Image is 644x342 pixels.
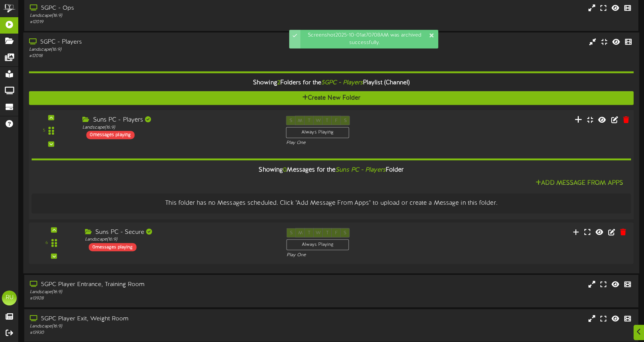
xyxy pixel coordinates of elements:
button: Add Message From Apps [533,179,625,188]
div: # 13930 [30,330,275,336]
div: 0 messages playing [89,243,136,251]
div: Showing Messages for the Folder [26,162,637,178]
div: 5GPC Player Exit, Weight Room [30,315,275,323]
i: Suns PC - Players [335,167,386,173]
div: # 13928 [30,295,275,302]
div: 0 messages playing [86,131,135,139]
div: Suns PC - Secure [85,228,275,236]
div: 6 [45,240,48,246]
div: Landscape ( 16:9 ) [82,124,275,131]
div: Always Playing [286,127,349,138]
div: 5GPC - Ops [30,4,275,13]
div: Showing Folders for the Playlist (Channel) [23,75,640,91]
div: Dismiss this notification [429,32,435,39]
div: Suns PC - Players [82,116,275,124]
div: Play One [287,252,427,258]
div: Play One [286,140,427,146]
div: Always Playing [287,239,349,250]
div: 5GPC Player Entrance, Training Room [30,280,275,289]
span: 0 [283,167,287,173]
div: This folder has no Messages scheduled. Click "Add Message From Apps" to upload or create a Messag... [37,199,625,208]
div: Landscape ( 16:9 ) [30,289,275,295]
div: Landscape ( 16:9 ) [85,236,275,243]
div: 5GPC - Players [29,38,275,47]
button: Create New Folder [29,91,634,105]
span: 2 [277,80,280,87]
i: 5GPC - Players [321,80,363,87]
div: Landscape ( 16:9 ) [29,47,275,53]
div: RU [2,291,17,305]
div: # 12019 [30,19,275,25]
div: Landscape ( 16:9 ) [30,13,275,19]
div: Landscape ( 16:9 ) [30,323,275,330]
div: Screenshot2025-10-01at70708AM was archived successfully. [300,30,438,48]
div: # 12018 [29,53,275,59]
